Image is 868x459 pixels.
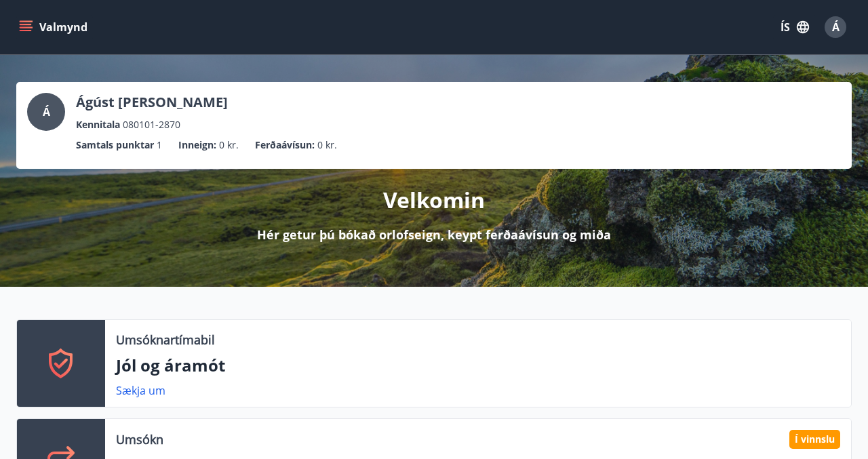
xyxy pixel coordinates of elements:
[789,430,840,449] div: Í vinnslu
[773,15,816,39] button: ÍS
[317,138,337,153] span: 0 kr.
[116,354,840,377] p: Jól og áramót
[832,20,840,35] span: Á
[383,185,485,215] p: Velkomin
[76,138,154,153] p: Samtals punktar
[219,138,239,153] span: 0 kr.
[255,138,315,153] p: Ferðaávísun :
[819,11,852,43] button: Á
[157,138,162,153] span: 1
[257,226,611,243] p: Hér getur þú bókað orlofseign, keypt ferðaávísun og miða
[123,117,180,132] span: 080101-2870
[116,383,165,398] a: Sækja um
[116,431,163,448] p: Umsókn
[178,138,216,153] p: Inneign :
[116,331,215,348] p: Umsóknartímabil
[76,117,120,132] p: Kennitala
[16,15,93,39] button: menu
[43,104,50,119] span: Á
[76,93,228,112] p: Ágúst [PERSON_NAME]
